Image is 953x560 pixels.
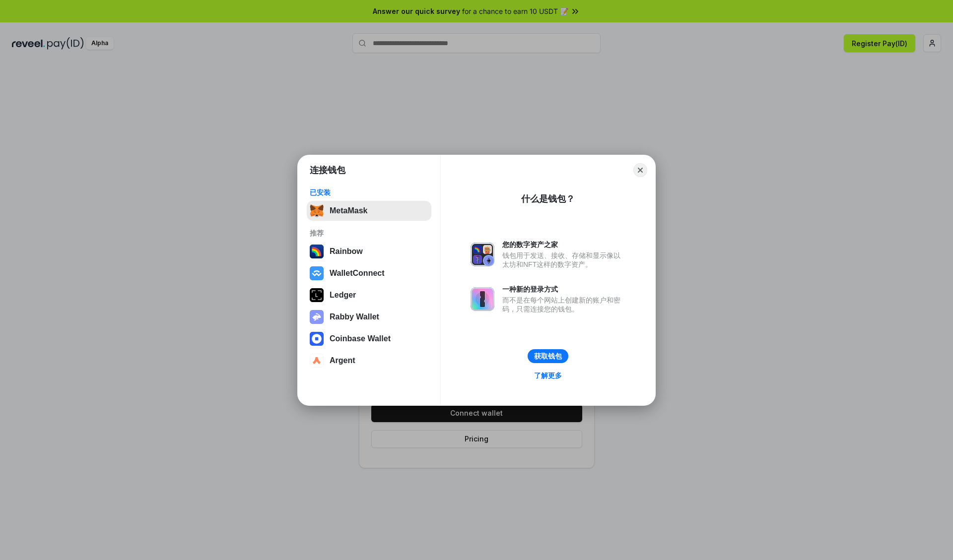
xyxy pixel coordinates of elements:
[310,229,428,238] div: 推荐
[528,349,568,363] button: 获取钱包
[307,263,431,283] button: WalletConnect
[310,332,324,346] img: svg+xml,%3Csvg%20width%3D%2228%22%20height%3D%2228%22%20viewBox%3D%220%200%2028%2028%22%20fill%3D...
[330,334,391,343] div: Coinbase Wallet
[471,243,494,266] img: svg+xml,%3Csvg%20xmlns%3D%22http%3A%2F%2Fwww.w3.org%2F2000%2Fsvg%22%20fill%3D%22none%22%20viewBox...
[521,193,575,205] div: 什么是钱包？
[330,247,363,256] div: Rainbow
[528,369,568,382] a: 了解更多
[307,242,431,261] button: Rainbow
[310,188,428,197] div: 已安装
[310,310,324,324] img: svg+xml,%3Csvg%20xmlns%3D%22http%3A%2F%2Fwww.w3.org%2F2000%2Fsvg%22%20fill%3D%22none%22%20viewBox...
[310,204,324,218] img: svg+xml,%3Csvg%20fill%3D%22none%22%20height%3D%2233%22%20viewBox%3D%220%200%2035%2033%22%20width%...
[307,307,431,327] button: Rabby Wallet
[502,285,625,294] div: 一种新的登录方式
[534,352,562,361] div: 获取钱包
[307,285,431,305] button: Ledger
[330,356,355,365] div: Argent
[310,354,324,368] img: svg+xml,%3Csvg%20width%3D%2228%22%20height%3D%2228%22%20viewBox%3D%220%200%2028%2028%22%20fill%3D...
[330,206,367,215] div: MetaMask
[310,164,345,176] h1: 连接钱包
[307,201,431,221] button: MetaMask
[502,240,625,249] div: 您的数字资产之家
[502,251,625,269] div: 钱包用于发送、接收、存储和显示像以太坊和NFT这样的数字资产。
[310,245,324,258] img: svg+xml,%3Csvg%20width%3D%22120%22%20height%3D%22120%22%20viewBox%3D%220%200%20120%20120%22%20fil...
[310,266,324,280] img: svg+xml,%3Csvg%20width%3D%2228%22%20height%3D%2228%22%20viewBox%3D%220%200%2028%2028%22%20fill%3D...
[534,371,562,380] div: 了解更多
[502,296,625,313] div: 而不是在每个网站上创建新的账户和密码，只需连接您的钱包。
[307,329,431,349] button: Coinbase Wallet
[330,291,356,300] div: Ledger
[307,351,431,371] button: Argent
[471,287,494,311] img: svg+xml,%3Csvg%20xmlns%3D%22http%3A%2F%2Fwww.w3.org%2F2000%2Fsvg%22%20fill%3D%22none%22%20viewBox...
[330,312,379,321] div: Rabby Wallet
[310,288,324,302] img: svg+xml,%3Csvg%20xmlns%3D%22http%3A%2F%2Fwww.w3.org%2F2000%2Fsvg%22%20width%3D%2228%22%20height%3...
[330,269,385,278] div: WalletConnect
[633,163,647,177] button: Close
